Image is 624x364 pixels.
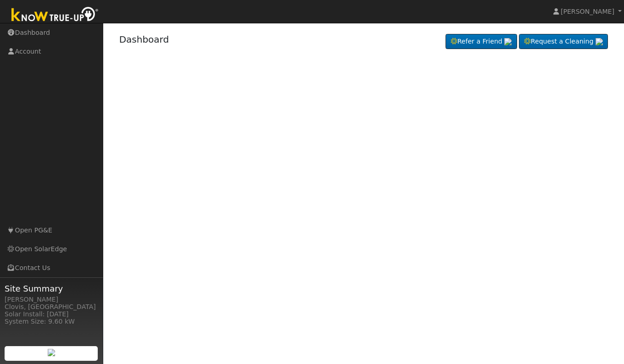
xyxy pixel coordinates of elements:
[5,309,98,319] div: Solar Install: [DATE]
[596,38,603,45] img: retrieve
[48,349,55,356] img: retrieve
[5,302,98,312] div: Clovis, [GEOGRAPHIC_DATA]
[5,317,98,326] div: System Size: 9.60 kW
[5,295,98,304] div: [PERSON_NAME]
[519,34,608,50] a: Request a Cleaning
[446,34,517,50] a: Refer a Friend
[119,34,169,45] a: Dashboard
[561,8,614,15] span: [PERSON_NAME]
[7,5,103,26] img: Know True-Up
[504,38,512,45] img: retrieve
[5,282,98,295] span: Site Summary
